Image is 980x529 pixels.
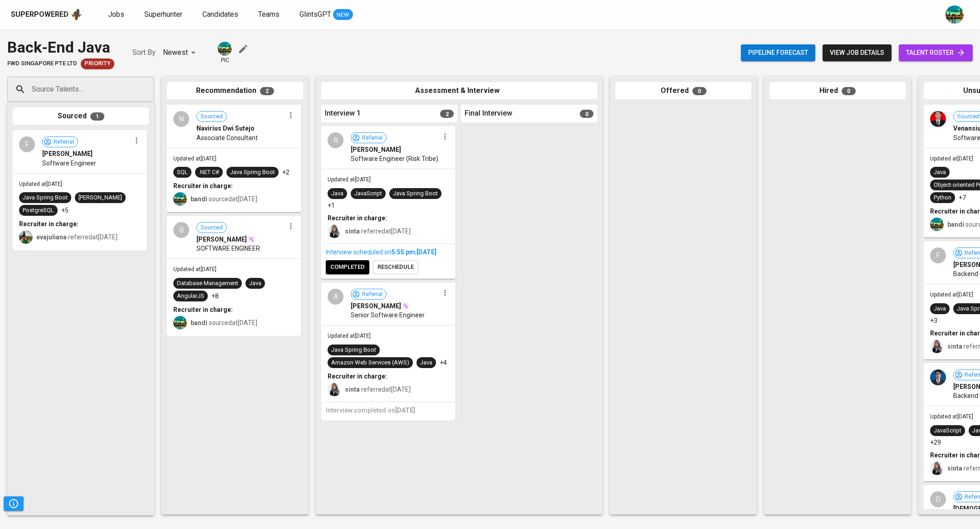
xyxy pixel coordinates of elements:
img: magic_wand.svg [248,236,255,243]
div: Database Management [177,279,238,288]
div: Java [934,305,946,313]
p: +7 [959,193,966,202]
b: Recruiter in charge: [173,306,233,313]
div: FReferral[PERSON_NAME]Software EngineerUpdated at[DATE]Java Spring Boot[PERSON_NAME]PostgreSQL+5R... [13,130,147,250]
span: completed [330,262,365,272]
span: referred at [DATE] [36,233,118,241]
span: 0 [842,87,856,95]
span: [DATE] [395,407,415,414]
p: +1 [328,201,335,210]
span: Updated at [DATE] [328,176,371,183]
span: Final Interview [465,108,512,119]
div: BSourced[PERSON_NAME]SOFTWARE ENGINEERUpdated at[DATE]Database ManagementJavaAngularJS+8Recruiter... [167,216,301,336]
div: R [328,132,343,148]
span: Superhunter [144,10,182,19]
button: reschedule [373,260,418,274]
div: AngularJS [177,292,204,301]
div: Java [331,189,343,198]
span: Referral [50,138,78,146]
span: 0 [580,110,593,118]
p: Newest [163,47,188,58]
b: Recruiter in charge: [173,182,233,189]
span: Teams [258,10,279,19]
b: evajuliana [36,233,67,241]
div: .NET C# [199,168,219,177]
span: referred at [DATE] [345,386,411,393]
div: JavaScript [354,189,382,198]
b: bandi [947,221,964,228]
span: [PERSON_NAME] [42,149,93,158]
p: +8 [211,291,219,301]
span: Updated at [DATE] [930,155,973,162]
img: app logo [70,8,83,21]
span: 2 [440,110,454,118]
span: Candidates [202,10,238,19]
span: Software Engineer [42,159,96,168]
b: sinta [947,343,962,350]
h6: Interview completed on [326,406,451,416]
img: eva@glints.com [19,230,33,244]
div: pic [217,41,233,64]
span: Updated at [DATE] [930,413,973,420]
p: +4 [440,358,447,367]
div: B [173,222,189,238]
span: Pipeline forecast [748,47,808,58]
div: PostgreSQL [23,206,54,215]
div: Newest [163,44,199,61]
button: Open [149,88,151,90]
span: reschedule [377,262,414,272]
div: Assessment & Interview [321,82,597,100]
span: GlintsGPT [299,10,331,19]
span: SOFTWARE ENGINEER [196,244,260,253]
span: Updated at [DATE] [930,291,973,298]
div: Back-End Java [7,36,114,58]
div: N [173,111,189,127]
span: Sourced [197,223,226,232]
div: F [930,248,946,263]
span: Software Engineer (Risk Tribe) [351,154,438,163]
p: +29 [930,438,941,447]
span: Interview 1 [325,108,361,119]
b: Recruiter in charge: [19,220,78,228]
span: Updated at [DATE] [173,266,216,272]
img: a5d44b89-0c59-4c54-99d0-a63b29d42bd3.jpg [946,5,964,24]
span: Updated at [DATE] [173,155,216,162]
div: Java Spring Boot [393,189,438,198]
img: sinta.windasari@glints.com [930,461,944,475]
div: AReferral[PERSON_NAME]Senior Software EngineerUpdated at[DATE]Java Spring BootAmazon Web Services... [321,282,456,420]
span: Updated at [DATE] [328,333,371,339]
p: +2 [282,168,289,177]
span: [DATE] [416,248,436,256]
div: Java Spring Boot [331,346,376,354]
p: +3 [930,316,937,325]
span: 2 [260,87,274,95]
div: New Job received from Demand Team [81,58,114,69]
img: sinta.windasari@glints.com [930,340,944,353]
span: 5:55 PM [392,248,415,256]
span: FWD Singapore Pte Ltd [7,59,77,68]
p: +5 [61,206,69,215]
div: A [328,289,343,305]
a: Teams [258,9,281,20]
b: Recruiter in charge: [328,214,387,222]
span: view job details [830,47,884,58]
img: magic_wand.svg [402,302,409,310]
b: bandi [191,319,207,326]
div: Sourced [13,107,149,125]
div: Superpowered [11,10,69,20]
span: Sourced [197,112,226,121]
div: RReferral[PERSON_NAME]Software Engineer (Risk Tribe)Updated at[DATE]JavaJavaScriptJava Spring Boo... [321,126,456,279]
b: sinta [947,465,962,472]
img: a5d44b89-0c59-4c54-99d0-a63b29d42bd3.jpg [930,218,944,231]
span: Priority [81,59,114,68]
div: SQL [177,168,188,177]
img: a5d44b89-0c59-4c54-99d0-a63b29d42bd3.jpg [218,42,232,56]
span: Updated at [DATE] [19,181,62,187]
div: D [930,491,946,507]
div: Offered [615,82,751,100]
div: NSourcedNavirius Dwi SutejoAssociate ConsultantUpdated at[DATE]SQL.NET C#Java Spring Boot+2Recrui... [167,105,301,212]
img: sinta.windasari@glints.com [328,224,341,238]
a: talent roster [899,44,973,61]
a: Candidates [202,9,240,20]
div: Recommendation [167,82,303,100]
